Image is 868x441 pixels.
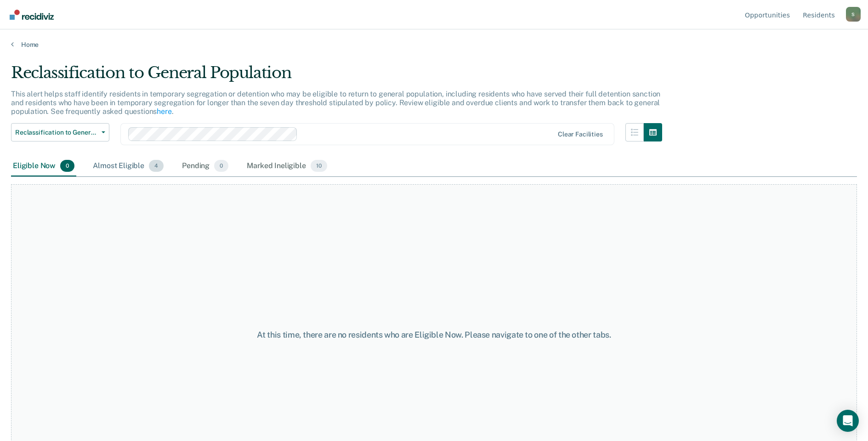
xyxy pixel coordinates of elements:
div: Open Intercom Messenger [837,410,859,432]
div: S [846,7,861,22]
span: 0 [60,160,74,172]
img: Recidiviz [10,10,54,20]
div: Almost Eligible4 [91,156,165,176]
span: 10 [311,160,327,172]
div: Marked Ineligible10 [245,156,329,176]
button: Profile dropdown button [846,7,861,22]
span: 4 [149,160,164,172]
div: At this time, there are no residents who are Eligible Now. Please navigate to one of the other tabs. [223,330,646,340]
p: This alert helps staff identify residents in temporary segregation or detention who may be eligib... [11,90,660,116]
span: 0 [214,160,228,172]
a: here [157,107,171,116]
a: Home [11,40,857,49]
div: Reclassification to General Population [11,63,662,90]
span: Reclassification to General Population [15,129,98,136]
button: Reclassification to General Population [11,123,109,141]
div: Eligible Now0 [11,156,76,176]
div: Clear facilities [558,130,603,138]
div: Pending0 [180,156,230,176]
